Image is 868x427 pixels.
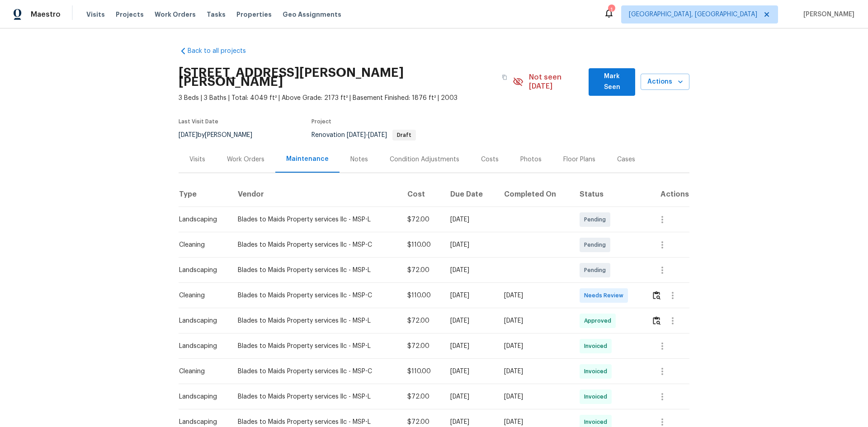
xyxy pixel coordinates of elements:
span: Geo Assignments [283,10,341,19]
button: Mark Seen [589,68,635,96]
div: [DATE] [450,240,489,249]
div: Landscaping [179,215,223,224]
div: Blades to Maids Property services llc - MSP-L [238,418,393,427]
div: [DATE] [450,392,489,401]
div: $110.00 [407,367,436,376]
div: Floor Plans [563,155,595,164]
div: [DATE] [450,367,489,376]
div: [DATE] [504,342,565,351]
span: Last Visit Date [179,119,218,124]
span: [GEOGRAPHIC_DATA], [GEOGRAPHIC_DATA] [629,10,757,19]
th: Actions [644,182,689,207]
span: Properties [236,10,272,19]
div: [DATE] [504,418,565,427]
div: Blades to Maids Property services llc - MSP-C [238,291,393,300]
th: Due Date [443,182,496,207]
div: [DATE] [504,392,565,401]
div: Landscaping [179,418,223,427]
span: Work Orders [155,10,196,19]
span: Invoiced [584,392,611,401]
span: Pending [584,215,609,224]
span: Invoiced [584,418,611,427]
span: Project [311,119,331,124]
span: Draft [393,132,415,138]
div: Costs [481,155,499,164]
span: [DATE] [179,132,198,138]
div: $72.00 [407,342,436,351]
th: Type [179,182,231,207]
button: Review Icon [651,285,662,306]
div: Blades to Maids Property services llc - MSP-L [238,392,393,401]
div: Blades to Maids Property services llc - MSP-L [238,266,393,275]
div: [DATE] [504,316,565,325]
th: Status [572,182,644,207]
div: [DATE] [504,367,565,376]
div: [DATE] [450,342,489,351]
div: Visits [189,155,205,164]
span: Not seen [DATE] [529,73,584,91]
th: Cost [400,182,443,207]
div: Cleaning [179,367,223,376]
span: Pending [584,240,609,249]
div: [DATE] [450,266,489,275]
div: Blades to Maids Property services llc - MSP-L [238,316,393,325]
div: Blades to Maids Property services llc - MSP-C [238,367,393,376]
span: Pending [584,266,609,275]
img: Review Icon [653,291,660,300]
div: Landscaping [179,316,223,325]
span: Actions [648,76,682,88]
div: Landscaping [179,342,223,351]
span: 3 Beds | 3 Baths | Total: 4049 ft² | Above Grade: 2173 ft² | Basement Finished: 1876 ft² | 2003 [179,94,513,103]
button: Actions [641,74,689,90]
div: $72.00 [407,215,436,224]
div: [DATE] [504,291,565,300]
div: Blades to Maids Property services llc - MSP-L [238,215,393,224]
div: by [PERSON_NAME] [179,130,263,141]
div: Cleaning [179,240,223,249]
a: Back to all projects [179,47,265,56]
button: Review Icon [651,310,662,332]
div: Landscaping [179,266,223,275]
div: $110.00 [407,291,436,300]
div: Cleaning [179,291,223,300]
div: $110.00 [407,240,436,249]
div: $72.00 [407,418,436,427]
span: Visits [86,10,105,19]
span: [DATE] [368,132,387,138]
div: $72.00 [407,266,436,275]
span: [PERSON_NAME] [800,10,854,19]
span: Invoiced [584,342,611,351]
span: Invoiced [584,367,611,376]
div: Notes [350,155,368,164]
span: [DATE] [347,132,366,138]
span: Maestro [31,10,61,19]
span: - [347,132,387,138]
span: Needs Review [584,291,627,300]
div: Blades to Maids Property services llc - MSP-C [238,240,393,249]
span: Projects [116,10,144,19]
h2: [STREET_ADDRESS][PERSON_NAME][PERSON_NAME] [179,68,496,86]
div: Work Orders [227,155,264,164]
div: Photos [520,155,542,164]
div: Condition Adjustments [390,155,459,164]
span: Approved [584,316,615,325]
span: Tasks [207,11,226,18]
div: Maintenance [286,155,329,164]
div: [DATE] [450,418,489,427]
span: Renovation [311,132,416,138]
span: Mark Seen [596,71,628,93]
th: Completed On [497,182,572,207]
div: Blades to Maids Property services llc - MSP-L [238,342,393,351]
div: $72.00 [407,392,436,401]
div: Landscaping [179,392,223,401]
th: Vendor [231,182,400,207]
div: 1 [608,5,614,14]
div: $72.00 [407,316,436,325]
div: [DATE] [450,215,489,224]
div: [DATE] [450,316,489,325]
div: [DATE] [450,291,489,300]
img: Review Icon [653,316,660,325]
div: Cases [617,155,635,164]
button: Copy Address [496,69,513,85]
